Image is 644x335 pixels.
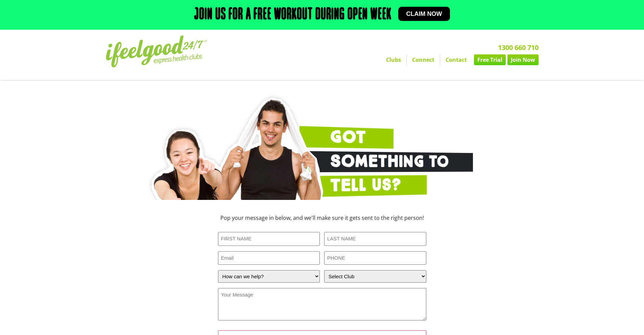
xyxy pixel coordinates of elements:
input: Email [218,251,320,265]
a: Connect [407,54,440,65]
input: PHONE [324,251,426,265]
a: Clubs [381,54,406,65]
h3: Pop your message in below, and we'll make sure it gets sent to the right person! [173,215,471,221]
a: Contact [440,54,472,65]
span: Claim now [406,11,442,17]
a: Free Trial [474,54,506,65]
a: Claim now [398,7,450,21]
a: Join Now [507,54,539,65]
nav: Menu [260,54,539,65]
input: LAST NAME [324,232,426,246]
a: 1300 660 710 [498,43,539,52]
h2: Join us for a free workout during open week [194,7,391,23]
input: FIRST NAME [218,232,320,246]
